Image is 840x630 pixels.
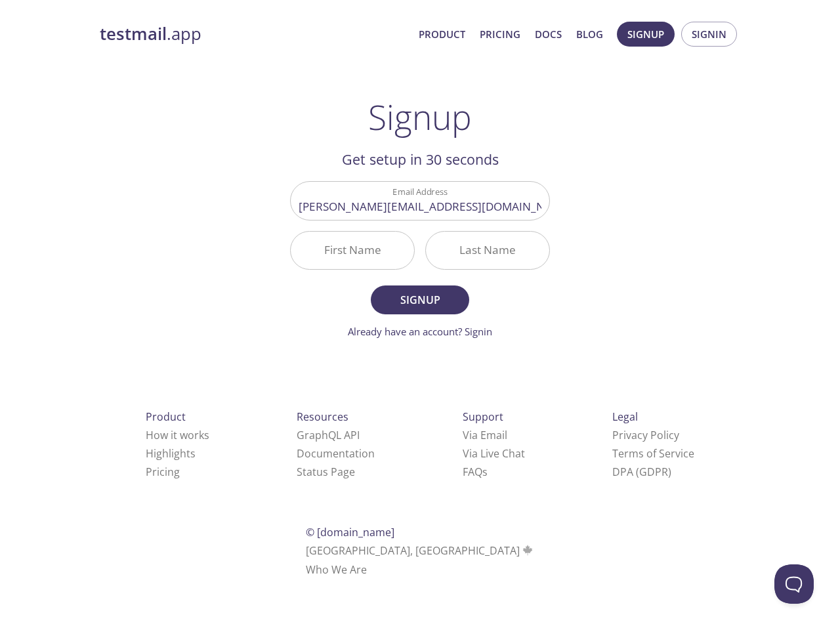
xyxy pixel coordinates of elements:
a: Via Live Chat [463,446,525,461]
a: GraphQL API [297,428,360,442]
a: How it works [146,428,209,442]
h1: Signup [368,97,472,136]
strong: testmail [100,22,167,45]
a: Highlights [146,446,196,461]
a: FAQ [463,465,488,479]
a: Documentation [297,446,375,461]
span: Signin [692,26,726,43]
button: Signin [681,22,737,47]
a: DPA (GDPR) [612,465,671,479]
iframe: Help Scout Beacon - Open [774,564,814,604]
a: Pricing [146,465,180,479]
a: Status Page [297,465,355,479]
span: Support [463,409,503,424]
a: Pricing [480,26,520,43]
h2: Get setup in 30 seconds [290,148,550,171]
a: Terms of Service [612,446,694,461]
span: Legal [612,409,638,424]
button: Signup [617,22,675,47]
a: Blog [576,26,603,43]
span: Product [146,409,186,424]
span: Resources [297,409,348,424]
span: © [DOMAIN_NAME] [306,525,394,539]
a: testmail.app [100,23,408,45]
a: Via Email [463,428,507,442]
a: Product [419,26,465,43]
a: Who We Are [306,562,367,577]
a: Docs [535,26,562,43]
a: Privacy Policy [612,428,679,442]
span: Signup [385,291,455,309]
a: Already have an account? Signin [348,325,492,338]
span: [GEOGRAPHIC_DATA], [GEOGRAPHIC_DATA] [306,543,535,558]
span: s [482,465,488,479]
span: Signup [627,26,664,43]
button: Signup [371,285,469,314]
